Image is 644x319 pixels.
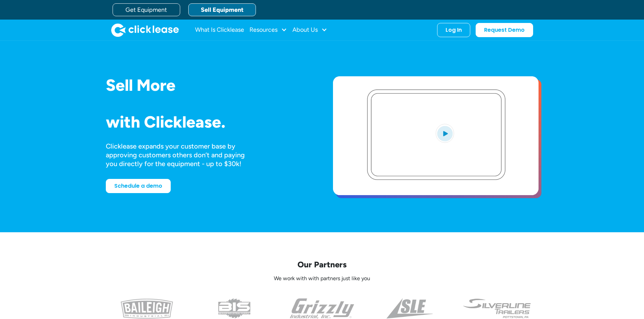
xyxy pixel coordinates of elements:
[188,3,256,16] a: Sell Equipment
[113,3,180,16] a: Get Equipment
[333,76,539,195] a: open lightbox
[249,23,287,37] div: Resources
[462,298,532,319] img: undefined
[106,142,257,168] div: Clicklease expands your customer base by approving customers others don’t and paying you directly...
[106,179,171,193] a: Schedule a demo
[436,124,454,143] img: Blue play button logo on a light blue circular background
[292,23,327,37] div: About Us
[106,76,311,94] h1: Sell More
[290,298,354,319] img: the grizzly industrial inc logo
[195,23,244,37] a: What Is Clicklease
[218,298,251,319] img: the logo for beaver industrial supply
[476,23,533,37] a: Request Demo
[106,275,539,282] p: We work with with partners just like you
[446,27,462,33] div: Log In
[111,23,179,37] img: Clicklease logo
[106,113,311,131] h1: with Clicklease.
[386,298,433,319] img: a black and white photo of the side of a triangle
[111,23,179,37] a: home
[121,298,173,319] img: baileigh logo
[106,259,539,270] p: Our Partners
